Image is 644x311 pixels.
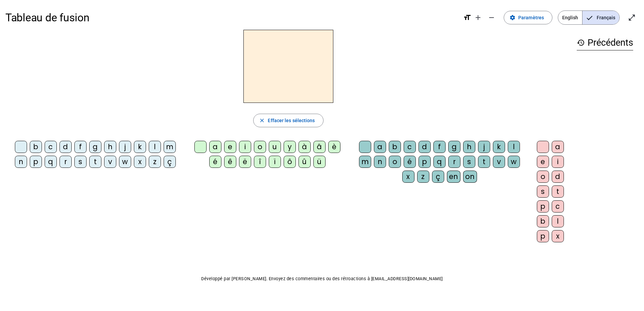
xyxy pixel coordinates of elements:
mat-button-toggle-group: Language selection [558,10,620,25]
div: o [254,141,266,153]
div: t [478,156,490,168]
div: ç [164,156,176,168]
div: k [134,141,146,153]
div: d [59,141,72,153]
div: m [359,156,371,168]
div: e [224,141,236,153]
div: r [59,156,72,168]
div: g [448,141,460,153]
div: ç [432,171,444,183]
div: t [552,185,564,198]
div: é [404,156,416,168]
div: on [463,171,477,183]
div: t [89,156,101,168]
div: a [552,141,564,153]
mat-icon: open_in_full [628,14,636,22]
div: h [104,141,116,153]
div: p [537,230,549,242]
div: j [119,141,131,153]
div: p [30,156,42,168]
mat-icon: history [577,39,585,47]
div: l [149,141,161,153]
div: p [537,200,549,213]
div: b [389,141,401,153]
div: w [119,156,131,168]
h1: Tableau de fusion [5,7,458,28]
div: h [463,141,475,153]
button: Paramètres [504,11,552,24]
span: English [558,11,582,24]
div: c [404,141,416,153]
div: c [45,141,57,153]
div: ô [284,156,296,168]
div: en [447,171,460,183]
div: f [433,141,446,153]
h3: Précédents [577,35,633,50]
div: d [552,171,564,183]
button: Entrer en plein écran [625,11,639,24]
div: u [269,141,281,153]
div: s [463,156,475,168]
mat-icon: close [259,117,265,124]
mat-icon: settings [509,15,516,21]
div: î [254,156,266,168]
button: Diminuer la taille de la police [485,11,498,24]
div: m [164,141,176,153]
div: è [328,141,340,153]
div: l [552,215,564,227]
mat-icon: format_size [463,14,471,22]
div: s [74,156,87,168]
div: s [537,185,549,198]
div: q [45,156,57,168]
span: Paramètres [518,14,544,22]
div: b [30,141,42,153]
div: ê [224,156,236,168]
div: a [209,141,221,153]
div: i [552,156,564,168]
button: Augmenter la taille de la police [471,11,485,24]
div: n [15,156,27,168]
div: à [299,141,311,153]
div: w [508,156,520,168]
div: j [478,141,490,153]
div: i [239,141,251,153]
div: l [508,141,520,153]
p: Développé par [PERSON_NAME]. Envoyez des commentaires ou des rétroactions à [EMAIL_ADDRESS][DOMAI... [5,275,639,283]
div: o [537,171,549,183]
div: o [389,156,401,168]
div: v [493,156,505,168]
div: z [417,171,429,183]
span: Français [582,11,619,24]
div: e [537,156,549,168]
div: ü [313,156,326,168]
div: f [74,141,87,153]
button: Effacer les sélections [253,114,323,127]
div: û [299,156,311,168]
div: c [552,200,564,213]
div: ë [239,156,251,168]
div: é [209,156,221,168]
div: b [537,215,549,227]
span: Effacer les sélections [268,116,315,125]
div: k [493,141,505,153]
div: y [284,141,296,153]
div: x [552,230,564,242]
div: p [419,156,431,168]
div: z [149,156,161,168]
div: v [104,156,116,168]
div: d [419,141,431,153]
div: a [374,141,386,153]
div: x [402,171,414,183]
div: â [313,141,326,153]
div: ï [269,156,281,168]
mat-icon: add [474,14,482,22]
div: r [448,156,460,168]
div: n [374,156,386,168]
div: g [89,141,101,153]
div: q [433,156,446,168]
div: x [134,156,146,168]
mat-icon: remove [487,14,496,22]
